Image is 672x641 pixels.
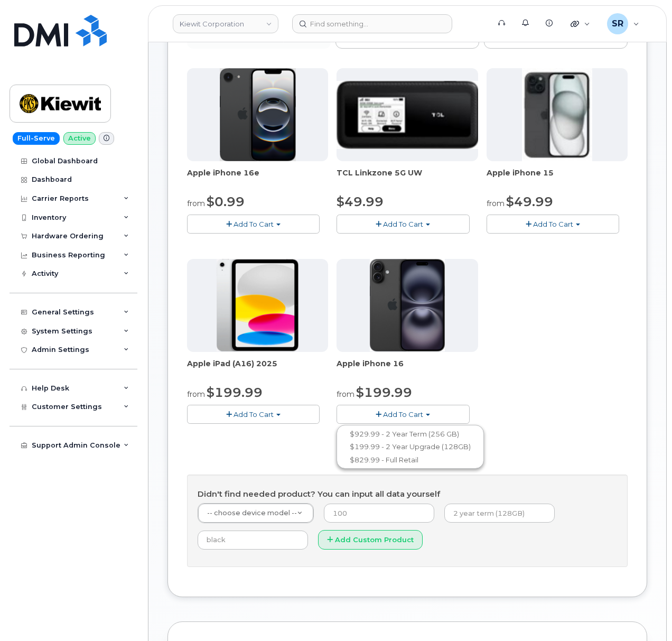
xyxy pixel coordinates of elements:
[506,194,553,209] span: $49.99
[563,13,598,34] div: Quicklinks
[173,14,278,33] a: Kiewit Corporation
[339,453,481,467] a: $829.99 - Full Retail
[337,215,469,233] button: Add To Cart
[292,14,452,33] input: Find something...
[187,405,320,423] button: Add To Cart
[337,405,469,423] button: Add To Cart
[339,440,481,453] a: $199.99 - 2 Year Upgrade (128GB)
[220,68,296,161] img: iphone16e.png
[339,428,481,441] a: $929.99 - 2 Year Term (256 GB)
[318,530,423,550] button: Add Custom Product
[234,220,274,228] span: Add To Cart
[533,220,573,228] span: Add To Cart
[207,194,245,209] span: $0.99
[522,68,592,161] img: iphone15.jpg
[487,215,619,233] button: Add To Cart
[337,194,384,209] span: $49.99
[626,595,664,633] iframe: Messenger Launcher
[187,215,320,233] button: Add To Cart
[383,410,423,419] span: Add To Cart
[187,199,205,208] small: from
[487,199,505,208] small: from
[337,389,354,399] small: from
[612,17,623,30] span: SR
[198,531,308,550] input: black
[187,389,205,399] small: from
[187,358,328,379] div: Apple iPad (A16) 2025
[198,490,617,499] h4: Didn't find needed product? You can input all data yourself
[324,504,434,523] input: 100
[600,13,647,34] div: Sebastian Reissig
[198,504,313,523] a: -- choose device model --
[337,358,478,379] div: Apple iPhone 16
[207,509,297,517] span: -- choose device model --
[356,385,412,400] span: $199.99
[217,259,298,352] img: ipad_11.png
[187,168,328,189] div: Apple iPhone 16e
[337,168,478,189] div: TCL Linkzone 5G UW
[234,410,274,419] span: Add To Cart
[487,168,628,189] div: Apple iPhone 15
[337,81,478,150] img: linkzone5g.png
[383,220,423,228] span: Add To Cart
[444,504,555,523] input: 2 year term (128GB)
[207,385,263,400] span: $199.99
[370,259,444,352] img: iphone_16_plus.png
